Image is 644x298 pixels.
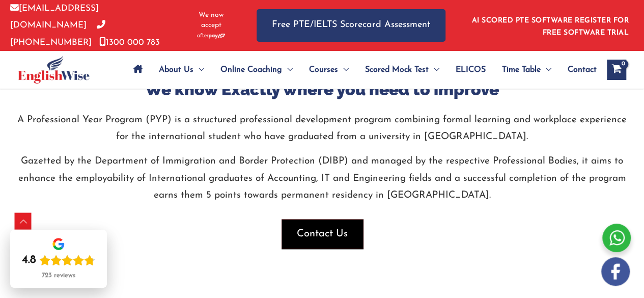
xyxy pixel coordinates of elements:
[99,38,160,47] a: 1300 000 783
[17,79,628,100] h3: We know Exactly where you need to improve
[447,52,494,88] a: ELICOS
[17,153,628,204] p: Gazetted by the Department of Immigration and Border Protection (DIBP) and managed by the respect...
[357,52,447,88] a: Scored Mock TestMenu Toggle
[429,52,439,88] span: Menu Toggle
[125,52,597,88] nav: Site Navigation: Main Menu
[541,52,551,88] span: Menu Toggle
[301,52,357,88] a: CoursesMenu Toggle
[22,253,36,267] div: 4.8
[365,52,429,88] span: Scored Mock Test
[257,9,445,41] a: Free PTE/IELTS Scorecard Assessment
[151,52,212,88] a: About UsMenu Toggle
[17,112,628,146] p: A Professional Year Program (PYP) is a structured professional development program combining form...
[607,60,626,80] a: View Shopping Cart, empty
[197,33,225,39] img: Afterpay-Logo
[10,21,105,46] a: [PHONE_NUMBER]
[466,9,634,42] aside: Header Widget 1
[559,52,597,88] a: Contact
[297,227,348,241] span: Contact Us
[159,52,193,88] span: About Us
[494,52,559,88] a: Time TableMenu Toggle
[568,52,597,88] span: Contact
[18,56,90,84] img: cropped-ew-logo
[193,52,204,88] span: Menu Toggle
[282,52,293,88] span: Menu Toggle
[338,52,349,88] span: Menu Toggle
[456,52,486,88] span: ELICOS
[212,52,301,88] a: Online CoachingMenu Toggle
[10,4,99,30] a: [EMAIL_ADDRESS][DOMAIN_NAME]
[309,52,338,88] span: Courses
[282,219,363,249] button: Contact Us
[502,52,541,88] span: Time Table
[22,253,95,267] div: Rating: 4.8 out of 5
[472,17,629,37] a: AI SCORED PTE SOFTWARE REGISTER FOR FREE SOFTWARE TRIAL
[191,10,231,31] span: We now accept
[601,257,630,286] img: white-facebook.png
[220,52,282,88] span: Online Coaching
[42,272,75,280] div: 723 reviews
